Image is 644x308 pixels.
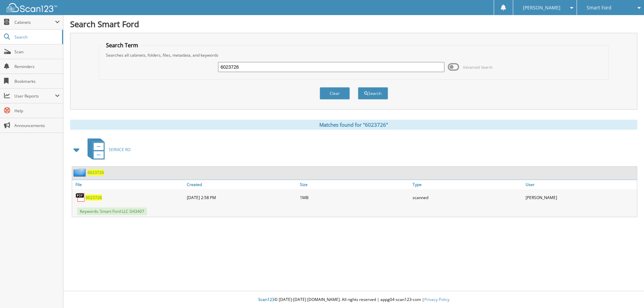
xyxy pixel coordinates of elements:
[298,191,411,204] div: 1MB
[72,180,185,189] a: File
[524,191,637,204] div: [PERSON_NAME]
[424,297,449,302] a: Privacy Policy
[320,87,350,100] button: Clear
[88,170,104,175] a: 6023726
[73,168,88,177] img: folder2.png
[411,191,524,204] div: scanned
[14,108,60,114] span: Help
[14,78,60,84] span: Bookmarks
[523,6,560,10] span: [PERSON_NAME]
[86,195,102,200] a: 6023726
[587,6,611,10] span: Smart Ford
[63,292,644,308] div: © [DATE]-[DATE] [DOMAIN_NAME]. All rights reserved | appg04-scan123-com |
[77,207,147,215] span: Keywords: Smart Ford LLC D43407
[75,192,86,202] img: PDF.png
[411,180,524,189] a: Type
[185,180,298,189] a: Created
[185,191,298,204] div: [DATE] 2:58 PM
[524,180,637,189] a: User
[14,64,60,69] span: Reminders
[610,276,644,308] iframe: Chat Widget
[103,52,605,58] div: Searches all cabinets, folders, files, metadata, and keywords
[103,42,142,49] legend: Search Term
[14,34,59,40] span: Search
[14,19,55,25] span: Cabinets
[14,93,55,99] span: User Reports
[258,297,274,302] span: Scan123
[109,147,130,152] span: SERVICE RO
[70,18,637,29] h1: Search Smart Ford
[7,3,57,12] img: scan123-logo-white.svg
[70,120,637,130] div: Matches found for "6023726"
[358,87,388,100] button: Search
[463,65,493,70] span: Advanced Search
[298,180,411,189] a: Size
[84,136,130,163] a: SERVICE RO
[14,123,60,128] span: Announcements
[14,49,60,55] span: Scan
